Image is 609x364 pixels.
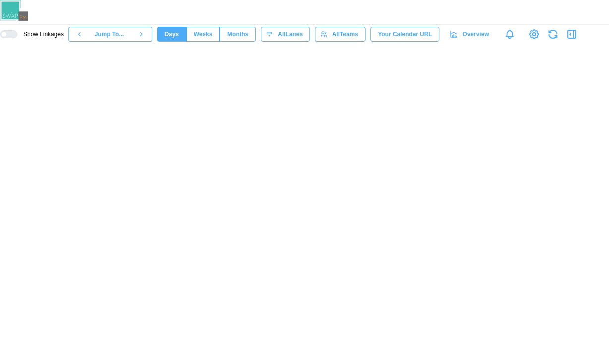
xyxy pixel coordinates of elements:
span: Weeks [194,27,213,41]
button: Days [157,27,186,42]
button: AllTeams [315,27,365,42]
button: Refresh Grid [546,27,560,41]
a: Notifications [501,26,518,43]
span: Overview [463,27,489,41]
button: Your Calendar URL [370,27,439,42]
span: Days [165,27,179,41]
button: Jump To... [90,27,130,42]
span: Months [227,27,248,41]
a: Overview [444,27,496,42]
span: Jump To... [95,27,124,41]
a: View Project [527,27,541,41]
button: Months [220,27,256,42]
span: Your Calendar URL [378,27,432,41]
span: All Lanes [278,27,303,41]
span: Show Linkages [17,30,63,38]
span: All Teams [332,27,358,41]
button: Weeks [186,27,220,42]
button: Open Drawer [565,27,579,41]
button: AllLanes [261,27,310,42]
